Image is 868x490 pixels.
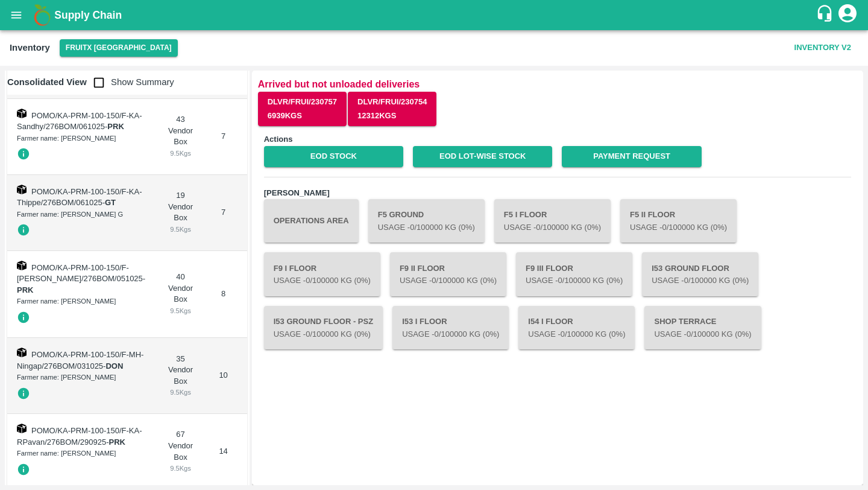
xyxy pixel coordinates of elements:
[17,448,145,459] div: Farmer name: [PERSON_NAME]
[165,114,197,159] div: 43 Vendor Box
[258,77,857,92] p: Arrived but not unloaded deliveries
[494,199,611,243] button: F5 I FloorUsage -0/100000 Kg (0%)
[264,188,330,197] b: [PERSON_NAME]
[17,296,145,307] div: Farmer name: [PERSON_NAME]
[264,135,293,144] b: Actions
[816,4,837,26] div: customer-support
[165,190,197,235] div: 19 Vendor Box
[165,387,197,398] div: 9.5 Kgs
[368,199,485,243] button: F5 GroundUsage -0/100000 Kg (0%)
[109,437,125,447] strong: PRK
[17,263,143,284] span: POMO/KA-PRM-100-150/F-[PERSON_NAME]/276BOM/051025
[165,463,197,474] div: 9.5 Kgs
[630,222,727,234] p: Usage - 0 /100000 Kg (0%)
[165,305,197,316] div: 9.5 Kgs
[264,306,383,349] button: I53 Ground Floor - PSZUsage -0/100000 Kg (0%)
[644,306,761,349] button: Shop TerraceUsage -0/100000 Kg (0%)
[17,185,27,194] img: box
[17,111,142,132] span: POMO/KA-PRM-100-150/F-KA-Sandhy/276BOM/061025
[206,175,241,251] td: 7
[516,252,632,296] button: F9 III FloorUsage -0/100000 Kg (0%)
[106,437,125,447] span: -
[87,77,174,87] span: Show Summary
[10,43,50,52] b: Inventory
[206,338,241,414] td: 10
[105,122,124,131] span: -
[165,224,197,235] div: 9.5 Kgs
[400,275,497,287] p: Usage - 0 /100000 Kg (0%)
[17,424,27,433] img: box
[17,348,27,357] img: box
[102,198,116,207] span: -
[17,133,145,144] div: Farmer name: [PERSON_NAME]
[526,275,623,287] p: Usage - 0 /100000 Kg (0%)
[105,361,123,371] strong: DON
[413,146,552,167] a: EOD Lot-wise Stock
[17,350,143,371] span: POMO/KA-PRM-100-150/F-MH-Ningap/276BOM/031025
[258,92,347,127] button: DLVR/FRUI/2307576939Kgs
[378,222,475,234] p: Usage - 0 /100000 Kg (0%)
[206,251,241,339] td: 8
[165,148,197,159] div: 9.5 Kgs
[2,1,30,29] button: open drawer
[274,275,371,287] p: Usage - 0 /100000 Kg (0%)
[60,39,178,57] button: Select DC
[17,426,142,447] span: POMO/KA-PRM-100-150/F-KA-RPavan/276BOM/290925
[264,252,380,296] button: F9 I FloorUsage -0/100000 Kg (0%)
[274,329,373,340] p: Usage - 0 /100000 Kg (0%)
[620,199,737,243] button: F5 II FloorUsage -0/100000 Kg (0%)
[17,261,27,270] img: box
[165,272,197,316] div: 40 Vendor Box
[7,77,87,87] b: Consolidated View
[103,361,123,371] span: -
[54,7,816,24] a: Supply Chain
[30,3,54,27] img: logo
[790,37,856,59] button: Inventory V2
[562,146,701,167] a: Payment Request
[642,252,758,296] button: I53 Ground FloorUsage -0/100000 Kg (0%)
[165,354,197,398] div: 35 Vendor Box
[837,2,858,28] div: account of current user
[105,198,116,207] strong: GT
[348,92,436,127] button: DLVR/FRUI/23075412312Kgs
[654,329,751,340] p: Usage - 0 /100000 Kg (0%)
[54,9,122,21] b: Supply Chain
[528,329,625,340] p: Usage - 0 /100000 Kg (0%)
[652,275,749,287] p: Usage - 0 /100000 Kg (0%)
[17,209,145,220] div: Farmer name: [PERSON_NAME] G
[17,187,142,208] span: POMO/KA-PRM-100-150/F-KA-Thippe/276BOM/061025
[107,122,124,131] strong: PRK
[518,306,635,349] button: I54 I FloorUsage -0/100000 Kg (0%)
[264,199,359,243] button: Operations Area
[165,429,197,474] div: 67 Vendor Box
[504,222,601,234] p: Usage - 0 /100000 Kg (0%)
[402,329,499,340] p: Usage - 0 /100000 Kg (0%)
[17,109,27,118] img: box
[17,274,145,294] span: -
[17,285,33,294] strong: PRK
[206,99,241,175] td: 7
[392,306,509,349] button: I53 I FloorUsage -0/100000 Kg (0%)
[390,252,506,296] button: F9 II FloorUsage -0/100000 Kg (0%)
[17,372,145,383] div: Farmer name: [PERSON_NAME]
[264,146,403,167] a: EOD Stock
[206,414,241,490] td: 14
